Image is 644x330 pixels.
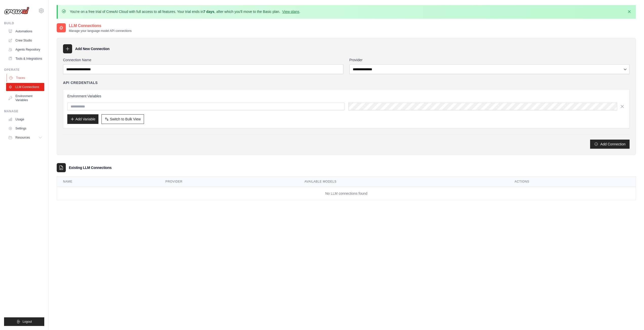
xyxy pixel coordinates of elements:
button: Add Connection [590,140,630,149]
button: Switch to Bulk View [101,114,144,124]
span: Switch to Bulk View [110,117,141,122]
p: You're on a free trial of CrewAI Cloud with full access to all features. Your trial ends in , aft... [70,9,300,14]
h3: Environment Variables [67,94,625,99]
strong: 7 days [203,10,214,14]
button: Resources [6,134,44,142]
p: Manage your language model API connections [69,29,132,33]
a: Agents Repository [6,46,44,54]
th: Available Models [298,177,509,187]
button: Logout [4,317,44,326]
label: Provider [349,57,630,62]
img: Logo [4,7,29,14]
a: Traces [7,74,45,82]
h2: LLM Connections [69,23,132,29]
label: Connection Name [63,57,343,62]
a: Tools & Integrations [6,55,44,63]
div: Manage [4,109,44,113]
button: Add Variable [67,114,98,124]
span: Logout [23,320,32,324]
h4: API Credentials [63,80,98,85]
a: Environment Variables [6,92,44,104]
th: Name [57,177,159,187]
a: Automations [6,27,44,35]
th: Actions [509,177,636,187]
a: LLM Connections [6,83,44,91]
h3: Existing LLM Connections [69,165,112,170]
div: Operate [4,68,44,72]
th: Provider [159,177,298,187]
span: Resources [15,136,30,140]
h3: Add New Connection [75,46,110,51]
a: Usage [6,115,44,123]
td: No LLM connections found [57,187,636,200]
div: Build [4,21,44,25]
a: Crew Studio [6,36,44,45]
a: View plans [282,10,299,14]
a: Settings [6,124,44,133]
